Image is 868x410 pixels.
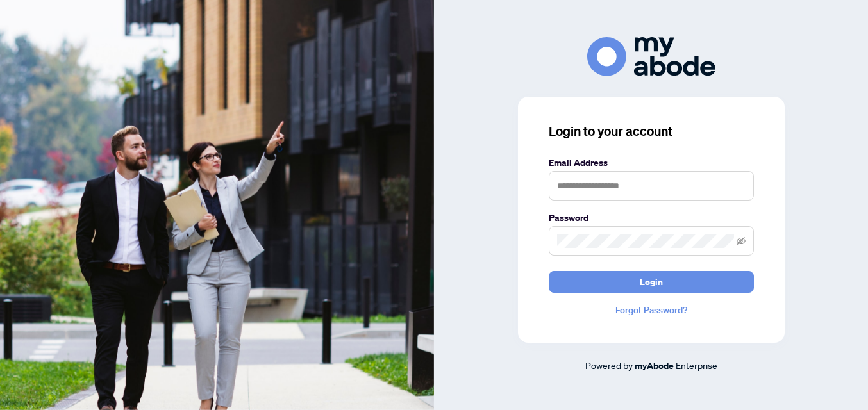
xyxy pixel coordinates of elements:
img: ma-logo [587,37,715,76]
a: Forgot Password? [549,303,754,317]
h3: Login to your account [549,122,754,140]
label: Email Address [549,156,754,170]
label: Password [549,211,754,225]
span: eye-invisible [737,236,746,245]
span: Enterprise [676,359,717,371]
span: Login [640,272,663,292]
span: Powered by [585,359,633,371]
a: myAbode [635,359,674,373]
button: Login [549,271,754,293]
